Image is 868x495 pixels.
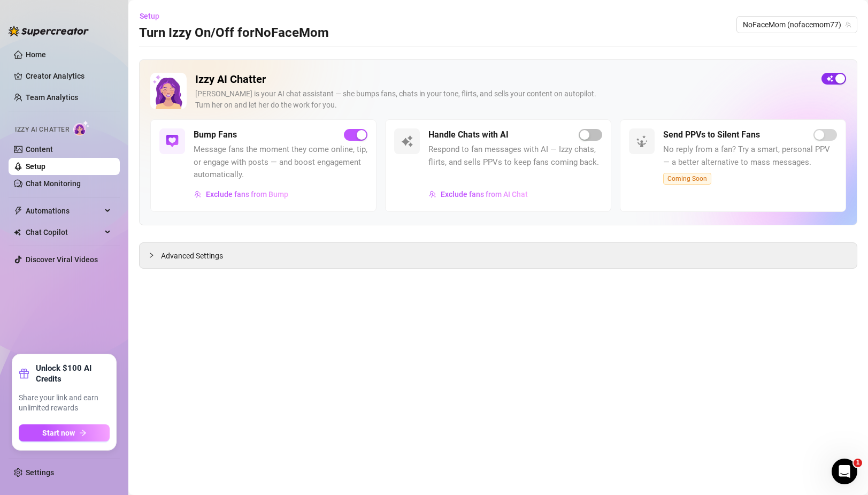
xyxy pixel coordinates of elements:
[206,190,288,199] span: Exclude fans from Bump
[428,186,528,203] button: Exclude fans from AI Chat
[428,143,602,169] span: Respond to fan messages with AI — Izzy chats, flirts, and sells PPVs to keep fans coming back.
[401,135,413,148] img: svg%3e
[26,93,78,102] a: Team Analytics
[195,88,813,111] div: [PERSON_NAME] is your AI chat assistant — she bumps fans, chats in your tone, flirts, and sells y...
[26,224,102,241] span: Chat Copilot
[663,128,760,141] h5: Send PPVs to Silent Fans
[26,67,111,85] a: Creator Analytics
[663,173,711,185] span: Coming Soon
[194,128,237,141] h5: Bump Fans
[845,21,851,28] span: team
[19,393,110,414] span: Share your link and earn unlimited rewards
[139,7,168,25] button: Setup
[194,191,202,198] img: svg%3e
[19,368,29,379] span: gift
[42,429,75,437] span: Start now
[161,250,223,262] span: Advanced Settings
[854,459,862,467] span: 1
[26,179,81,188] a: Chat Monitoring
[832,459,857,484] iframe: Intercom live chat
[26,50,46,59] a: Home
[79,429,87,437] span: arrow-right
[635,135,648,148] img: svg%3e
[663,143,837,169] span: No reply from a fan? Try a smart, personal PPV — a better alternative to mass messages.
[428,128,509,141] h5: Handle Chats with AI
[15,125,69,135] span: Izzy AI Chatter
[441,190,528,199] span: Exclude fans from AI Chat
[429,191,436,198] img: svg%3e
[14,229,21,236] img: Chat Copilot
[148,252,155,258] span: collapsed
[26,162,45,171] a: Setup
[26,255,98,264] a: Discover Viral Videos
[36,363,110,384] strong: Unlock $100 AI Credits
[195,73,813,86] h2: Izzy AI Chatter
[26,202,102,219] span: Automations
[73,120,90,136] img: AI Chatter
[26,145,53,154] a: Content
[194,186,289,203] button: Exclude fans from Bump
[9,26,89,36] img: logo-BBDzfeDw.svg
[26,468,54,477] a: Settings
[148,249,161,261] div: collapsed
[140,12,159,20] span: Setup
[19,424,110,441] button: Start nowarrow-right
[150,73,187,109] img: Izzy AI Chatter
[743,17,851,33] span: NoFaceMom (nofacemom77)
[194,143,367,181] span: Message fans the moment they come online, tip, or engage with posts — and boost engagement automa...
[14,207,22,215] span: thunderbolt
[166,135,179,148] img: svg%3e
[139,25,329,42] h3: Turn Izzy On/Off for NoFaceMom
